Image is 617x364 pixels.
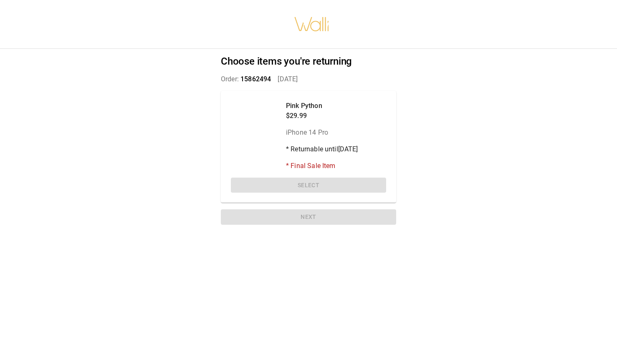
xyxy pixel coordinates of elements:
[286,128,358,138] p: iPhone 14 Pro
[221,55,396,68] h2: Choose items you're returning
[286,111,358,121] p: $29.99
[294,6,330,42] img: walli-inc.myshopify.com
[286,101,358,111] p: Pink Python
[240,75,271,83] span: 15862494
[221,74,396,84] p: Order: [DATE]
[286,144,358,154] p: * Returnable until [DATE]
[286,161,358,171] p: * Final Sale Item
